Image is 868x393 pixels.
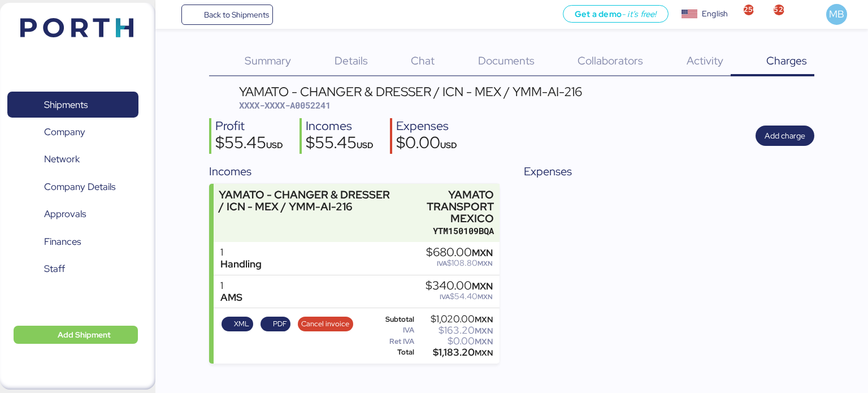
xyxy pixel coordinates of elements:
div: $340.00 [426,280,493,292]
span: MXN [478,292,493,301]
div: Profit [215,118,283,135]
span: MXN [478,259,493,268]
a: Back to Shipments [181,5,274,25]
span: PDF [273,318,287,330]
span: Summary [245,53,291,68]
div: Ret IVA [371,338,414,346]
span: Shipments [44,97,88,113]
div: Handling [220,258,262,270]
div: $54.40 [426,292,493,301]
div: YAMATO - CHANGER & DRESSER / ICN - MEX / YMM-AI-216 [239,85,582,98]
button: Add Shipment [14,326,138,344]
div: AMS [220,292,242,304]
div: $680.00 [426,247,493,259]
button: PDF [261,317,291,331]
span: MXN [475,336,493,347]
span: Company [44,124,85,140]
span: USD [440,140,457,150]
span: MXN [475,314,493,325]
a: Network [7,146,138,172]
a: Staff [7,256,138,282]
div: $1,020.00 [416,315,493,323]
div: $163.20 [416,326,493,335]
span: MXN [475,348,493,358]
span: Company Details [44,179,115,195]
span: Add charge [765,129,805,142]
button: XML [222,317,253,331]
div: $0.00 [416,337,493,346]
span: XXXX-XXXX-A0052241 [239,100,331,111]
div: Subtotal [371,316,414,323]
div: $1,183.20 [416,348,493,357]
button: Menu [162,5,181,24]
button: Cancel invoice [298,317,353,331]
a: Company [7,119,138,145]
a: Finances [7,229,138,255]
span: USD [266,140,283,150]
span: MXN [472,280,493,292]
div: $55.45 [215,135,283,154]
span: Approvals [44,206,86,222]
span: Add Shipment [58,328,111,342]
a: Company Details [7,174,138,200]
span: Finances [44,234,81,250]
span: Documents [478,53,535,68]
div: IVA [371,326,414,334]
span: Chat [411,53,435,68]
div: YAMATO - CHANGER & DRESSER / ICN - MEX / YMM-AI-216 [219,189,396,213]
span: XML [234,318,249,330]
div: Total [371,348,414,356]
div: 1 [220,280,242,292]
div: Incomes [209,163,500,180]
span: Details [335,53,368,68]
span: Back to Shipments [204,8,269,21]
div: Expenses [396,118,457,135]
span: Collaborators [578,53,643,68]
div: 1 [220,247,262,258]
div: Incomes [306,118,374,135]
span: MXN [475,326,493,336]
span: IVA [437,259,447,268]
a: Shipments [7,92,138,118]
a: Approvals [7,201,138,227]
span: Charges [766,53,807,68]
div: $108.80 [426,259,493,267]
span: Activity [687,53,723,68]
div: Expenses [524,163,814,180]
div: YAMATO TRANSPORT MEXICO [401,189,494,224]
span: Staff [44,261,65,277]
span: Network [44,151,80,167]
span: IVA [440,292,450,301]
div: YTM150109BQA [401,225,494,237]
div: $55.45 [306,135,374,154]
button: Add charge [756,126,814,146]
div: $0.00 [396,135,457,154]
span: Cancel invoice [301,318,349,330]
span: MXN [472,247,493,259]
div: English [702,8,728,20]
span: USD [357,140,374,150]
span: MB [829,7,844,21]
